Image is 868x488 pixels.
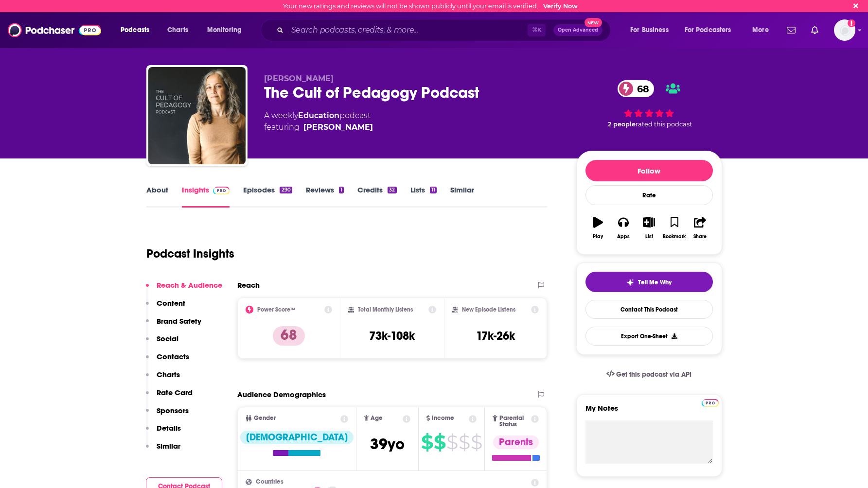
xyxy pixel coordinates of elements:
[618,80,654,97] a: 68
[264,110,373,133] div: A weekly podcast
[280,187,292,193] div: 290
[264,122,373,133] span: featuring
[237,390,326,399] h2: Audience Demographics
[146,441,180,459] button: Similar
[146,352,189,370] button: Contacts
[256,479,283,485] span: Countries
[157,280,222,290] p: Reach & Audience
[685,23,731,37] span: For Podcasters
[157,334,178,343] p: Social
[157,352,189,361] p: Contacts
[410,185,437,208] a: Lists11
[254,415,276,421] span: Gender
[783,22,799,38] a: Show notifications dropdown
[450,185,474,208] a: Similar
[339,187,344,193] div: 1
[148,67,246,164] a: The Cult of Pedagogy Podcast
[200,22,254,38] button: open menu
[585,300,713,319] a: Contact This Podcast
[623,22,681,38] button: open menu
[157,316,201,326] p: Brand Safety
[528,24,546,36] span: ⌘ K
[146,246,234,261] h1: Podcast Insights
[421,435,433,450] span: $
[237,280,260,290] h2: Reach
[157,370,180,379] p: Charts
[834,19,855,41] img: User Profile
[616,370,691,379] span: Get this podcast via API
[182,185,230,208] a: InsightsPodchaser Pro
[167,23,188,37] span: Charts
[8,21,101,39] img: Podchaser - Follow, Share and Rate Podcasts
[576,74,722,134] div: 68 2 peoplerated this podcast
[146,406,189,424] button: Sponsors
[273,326,305,346] p: 68
[645,234,653,240] div: List
[752,23,769,37] span: More
[745,22,781,38] button: open menu
[358,306,413,313] h2: Total Monthly Listens
[371,415,383,421] span: Age
[369,329,415,343] h3: 73k-108k
[240,431,354,444] div: [DEMOGRAPHIC_DATA]
[499,415,530,428] span: Parental Status
[693,234,707,240] div: Share
[553,24,602,36] button: Open AdvancedNew
[114,22,162,38] button: open menu
[264,74,334,83] span: [PERSON_NAME]
[161,22,194,38] a: Charts
[585,18,602,27] span: New
[146,185,168,208] a: About
[298,111,339,120] a: Education
[848,19,855,27] svg: Email not verified
[157,298,185,308] p: Content
[543,2,578,10] a: Verify Now
[270,19,620,41] div: Search podcasts, credits, & more...
[146,370,180,388] button: Charts
[493,436,539,449] div: Parents
[662,210,687,245] button: Bookmark
[146,334,178,352] button: Social
[357,185,396,208] a: Credits32
[157,406,189,415] p: Sponsors
[157,388,193,397] p: Rate Card
[627,80,654,97] span: 68
[636,121,692,128] span: rated this podcast
[287,22,528,38] input: Search podcasts, credits, & more...
[471,435,482,450] span: $
[585,272,713,292] button: tell me why sparkleTell Me Why
[585,210,611,245] button: Play
[388,187,396,193] div: 32
[243,185,292,208] a: Episodes290
[585,185,713,205] div: Rate
[834,19,855,41] button: Show profile menu
[157,441,180,451] p: Similar
[678,22,745,38] button: open menu
[283,2,578,10] div: Your new ratings and reviews will not be shown publicly until your email is verified.
[626,279,634,286] img: tell me why sparkle
[608,121,636,128] span: 2 people
[459,435,470,450] span: $
[630,23,669,37] span: For Business
[146,298,185,316] button: Content
[834,19,855,41] span: Logged in as atenbroek
[476,329,515,343] h3: 17k-26k
[462,306,515,313] h2: New Episode Listens
[432,415,454,421] span: Income
[146,388,193,406] button: Rate Card
[157,423,181,433] p: Details
[434,435,445,450] span: $
[306,185,344,208] a: Reviews1
[558,28,598,33] span: Open Advanced
[617,234,630,240] div: Apps
[207,23,242,37] span: Monitoring
[663,234,686,240] div: Bookmark
[702,399,719,407] img: Podchaser Pro
[146,423,181,441] button: Details
[370,435,405,453] span: 39 yo
[121,23,149,37] span: Podcasts
[636,210,661,245] button: List
[638,279,672,286] span: Tell Me Why
[585,160,713,181] button: Follow
[702,398,719,407] a: Pro website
